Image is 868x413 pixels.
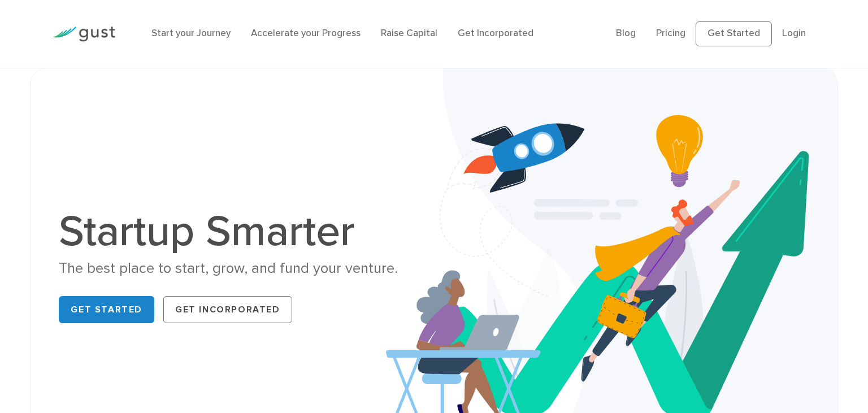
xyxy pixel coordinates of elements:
a: Pricing [656,28,685,39]
a: Accelerate your Progress [251,28,361,39]
a: Blog [616,28,636,39]
a: Get Started [696,21,772,46]
a: Start your Journey [151,28,231,39]
img: Gust Logo [52,27,115,42]
a: Raise Capital [381,28,437,39]
a: Get Started [59,296,154,323]
a: Get Incorporated [163,296,292,323]
div: The best place to start, grow, and fund your venture. [59,259,426,279]
a: Get Incorporated [458,28,533,39]
a: Login [782,28,806,39]
h1: Startup Smarter [59,210,426,253]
